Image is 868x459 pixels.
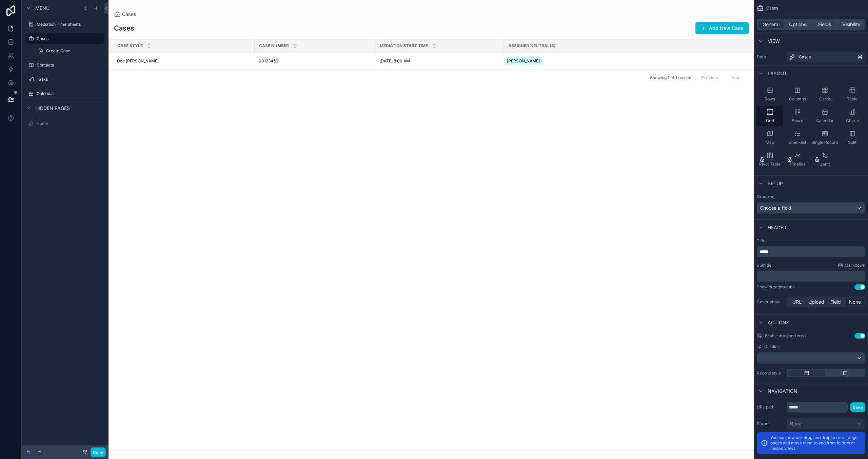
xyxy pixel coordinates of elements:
[812,106,838,126] button: Calendar
[819,96,831,102] span: Cards
[650,75,691,80] span: Showing 1 of 1 results
[35,105,70,112] span: Hidden pages
[848,140,856,145] span: Split
[812,128,838,148] button: Single Record
[26,88,104,99] a: Calendar
[849,299,861,305] span: None
[37,77,103,82] label: Tasks
[830,299,841,305] span: Field
[839,84,865,104] button: Table
[766,118,774,123] span: Grid
[812,84,838,104] button: Cards
[850,402,865,412] button: Save
[757,194,774,199] label: Grouping
[766,5,778,11] span: Cases
[117,43,143,49] span: Case Style
[35,5,50,12] span: Menu
[838,263,865,268] a: Markdown
[820,161,830,167] span: Gantt
[46,48,70,54] span: Create Case
[842,21,861,28] span: Visibility
[757,238,865,244] label: Title
[765,333,806,339] span: Enable drag and drop
[768,180,783,187] span: Setup
[766,140,774,145] span: Map
[37,36,100,41] label: Cases
[37,121,103,126] label: Home
[259,43,289,49] span: Case Number
[818,21,831,28] span: Fields
[845,263,865,268] span: Markdown
[768,38,780,44] span: View
[26,33,104,44] a: Cases
[789,96,806,102] span: Columns
[764,344,780,349] span: On click
[792,299,802,305] span: URL
[808,299,824,305] span: Upload
[784,84,810,104] button: Columns
[789,21,806,28] span: Options
[757,299,784,305] label: Cover photo
[839,128,865,148] button: Split
[757,404,784,410] label: URL path
[37,22,103,27] label: Mediation Time Sheets
[26,60,104,71] a: Contacts
[789,161,806,167] span: Timeline
[757,370,784,376] label: Record style
[790,420,802,427] span: None
[788,140,806,145] span: Checklist
[26,118,104,129] a: Home
[37,91,103,96] label: Calendar
[784,149,810,170] button: Timeline
[812,149,838,170] button: Gantt
[757,271,865,282] div: scrollable content
[839,106,865,126] button: Charts
[26,19,104,30] a: Mediation Time Sheets
[757,106,783,126] button: Grid
[757,263,771,268] label: Subtitle
[37,62,103,68] label: Contacts
[787,418,865,429] button: None
[757,246,865,257] div: scrollable content
[799,54,811,60] span: Cases
[768,70,787,77] span: Layout
[34,45,104,56] a: Create Case
[763,21,780,28] span: General
[757,54,784,60] label: Data
[757,202,865,214] button: Choose a field
[784,128,810,148] button: Checklist
[508,43,556,49] span: Assigned Neutral(s)
[91,447,106,457] button: Done
[846,118,859,123] span: Charts
[26,74,104,85] a: Tasks
[768,388,797,395] span: Navigation
[380,43,428,49] span: Mediation Start Time
[757,84,783,104] button: Rows
[768,224,786,231] span: Header
[765,96,775,102] span: Rows
[760,205,791,211] span: Choose a field
[784,106,810,126] button: Board
[757,128,783,148] button: Map
[759,161,781,167] span: Pivot Table
[768,319,789,326] span: Actions
[787,52,865,62] a: Cases
[757,284,794,290] div: Show breadcrumbs
[770,435,861,451] p: You can now use drag and drop to re-arrange pages and move them to and from folders or nested views
[757,149,783,170] button: Pivot Table
[816,118,834,123] span: Calendar
[792,118,803,123] span: Board
[811,140,838,145] span: Single Record
[757,421,784,426] label: Parent
[847,96,857,102] span: Table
